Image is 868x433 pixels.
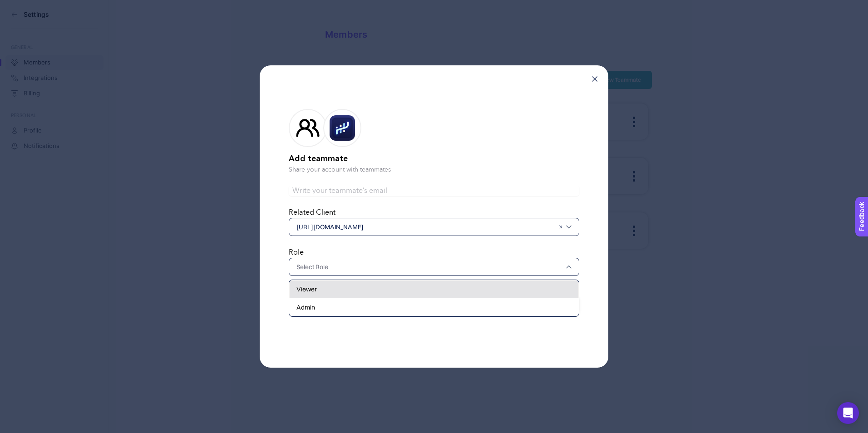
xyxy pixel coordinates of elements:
span: Feedback [5,3,35,10]
div: Open Intercom Messenger [837,402,859,424]
label: Role [289,249,304,256]
p: Share your account with teammates [289,165,579,174]
input: Select Role [296,262,562,271]
span: Viewer [296,285,317,294]
input: Write your teammate’s email [289,185,579,196]
label: Related Client [289,209,335,216]
h2: Add teammate [289,153,579,165]
span: [URL][DOMAIN_NAME] [296,222,554,231]
img: svg%3e [566,264,572,270]
span: Admin [296,303,315,312]
img: svg%3e [566,224,572,230]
